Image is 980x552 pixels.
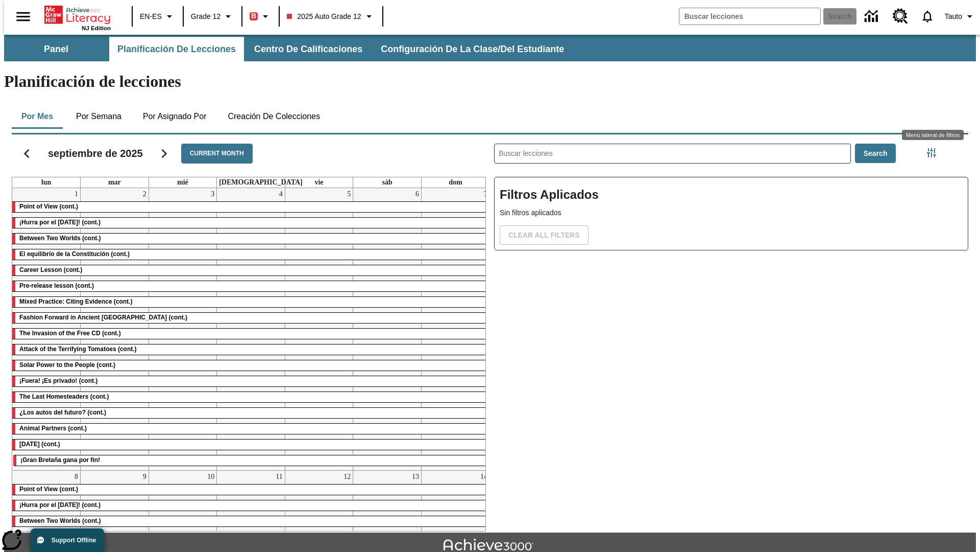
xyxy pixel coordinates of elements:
[52,537,96,544] span: Support Offline
[12,424,489,434] div: Animal Partners (cont.)
[12,249,489,260] div: El equilibrio de la Constitución (cont.)
[19,517,101,524] span: Between Two Worlds (cont.)
[12,485,489,495] div: Point of View (cont.)
[494,177,968,250] div: Filtros Aplicados
[19,377,97,384] span: ¡Fuera! ¡Es privado! (cont.)
[12,360,489,371] div: Solar Power to the People (cont.)
[20,456,100,464] span: ¡Gran Bretaña gana por fin!
[12,188,81,471] td: 1 de septiembre de 2025
[13,455,488,466] div: ¡Gran Bretaña gana por fin!
[941,7,980,26] button: Perfil/Configuración
[12,313,489,323] div: Fashion Forward in Ancient Rome (cont.)
[283,7,379,26] button: Class: 2025 Auto Grade 12, Selecciona una clase
[14,141,40,167] button: Regresar
[887,3,914,30] a: Centro de recursos, Se abrirá en una pestaña nueva.
[19,203,78,210] span: Point of View (cont.)
[380,177,394,188] a: sábado
[72,471,80,483] a: 8 de septiembre de 2025
[12,408,489,418] div: ¿Los autos del futuro? (cont.)
[500,182,963,208] h2: Filtros Aplicados
[19,361,115,369] span: Solar Power to the People (cont.)
[12,329,489,339] div: The Invasion of the Free CD (cont.)
[19,393,109,400] span: The Last Homesteaders (cont.)
[945,11,962,22] span: Tauto
[12,344,489,355] div: Attack of the Terrifying Tomatoes (cont.)
[19,425,87,432] span: Animal Partners (cont.)
[19,250,130,258] span: El equilibrio de la Constitución (cont.)
[353,188,422,471] td: 6 de septiembre de 2025
[141,188,149,200] a: 2 de septiembre de 2025
[4,130,486,532] div: Calendario
[209,188,216,200] a: 3 de septiembre de 2025
[345,188,353,200] a: 5 de septiembre de 2025
[19,330,121,337] span: The Invasion of the Free CD (cont.)
[500,208,963,218] p: Sin filtros aplicados
[12,392,489,402] div: The Last Homesteaders (cont.)
[478,471,489,483] a: 14 de septiembre de 2025
[191,11,220,22] span: Grade 12
[19,219,101,226] span: ¡Hurra por el Día de la Constitución! (cont.)
[141,471,149,483] a: 9 de septiembre de 2025
[495,144,850,163] input: Buscar lecciones
[8,2,38,32] button: Abrir el menú lateral
[217,188,285,471] td: 4 de septiembre de 2025
[19,282,94,289] span: Pre-release lesson (cont.)
[19,298,132,305] span: Mixed Practice: Citing Evidence (cont.)
[19,441,60,448] span: Día del Trabajo (cont.)
[19,346,137,353] span: Attack of the Terrifying Tomatoes (cont.)
[486,130,968,532] div: Buscar
[312,177,325,188] a: viernes
[44,5,111,25] a: Portada
[68,104,130,129] button: Por semana
[277,188,285,200] a: 4 de septiembre de 2025
[151,141,177,167] button: Seguir
[136,7,180,26] button: Language: EN-ES, Selecciona un idioma
[251,10,256,22] span: B
[109,37,244,61] button: Planificación de lecciones
[4,35,976,61] div: Subbarra de navegación
[246,37,371,61] button: Centro de calificaciones
[373,37,572,61] button: Configuración de la clase/del estudiante
[4,72,976,91] h1: Planificación de lecciones
[19,409,106,416] span: ¿Los autos del futuro? (cont.)
[413,188,421,200] a: 6 de septiembre de 2025
[181,144,253,164] button: Current Month
[12,281,489,291] div: Pre-release lesson (cont.)
[12,376,489,386] div: ¡Fuera! ¡Es privado! (cont.)
[12,500,489,511] div: ¡Hurra por el Día de la Constitución! (cont.)
[902,130,964,140] div: Menú lateral de filtros
[5,37,107,61] button: Panel
[246,7,276,26] button: Boost El color de la clase es rojo. Cambiar el color de la clase.
[12,440,489,450] div: Día del Trabajo (cont.)
[149,188,217,471] td: 3 de septiembre de 2025
[410,471,421,483] a: 13 de septiembre de 2025
[19,314,187,321] span: Fashion Forward in Ancient Rome (cont.)
[447,177,464,188] a: domingo
[217,177,305,188] a: jueves
[12,202,489,212] div: Point of View (cont.)
[39,177,53,188] a: lunes
[175,177,190,188] a: miércoles
[12,234,489,244] div: Between Two Worlds (cont.)
[19,486,78,493] span: Point of View (cont.)
[81,188,149,471] td: 2 de septiembre de 2025
[859,3,887,31] a: Centro de información
[287,11,361,22] span: 2025 Auto Grade 12
[31,528,104,552] button: Support Offline
[48,147,143,159] h2: septiembre de 2025
[921,143,942,163] button: Menú lateral de filtros
[135,104,215,129] button: Por asignado por
[914,3,941,30] a: Notificaciones
[274,471,284,483] a: 11 de septiembre de 2025
[421,188,489,471] td: 7 de septiembre de 2025
[44,4,111,31] div: Portada
[72,188,80,200] a: 1 de septiembre de 2025
[12,265,489,275] div: Career Lesson (cont.)
[12,218,489,228] div: ¡Hurra por el Día de la Constitución! (cont.)
[482,188,489,200] a: 7 de septiembre de 2025
[285,188,353,471] td: 5 de septiembre de 2025
[187,7,238,26] button: Grado: Grade 12, Elige un grado
[219,104,328,129] button: Creación de colecciones
[12,104,63,129] button: Por mes
[205,471,216,483] a: 10 de septiembre de 2025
